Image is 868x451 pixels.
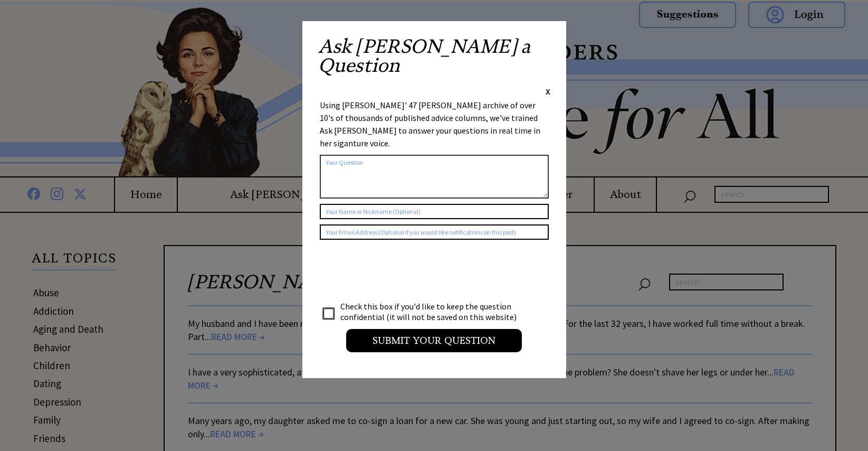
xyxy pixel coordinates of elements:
span: X [546,86,550,97]
input: Your Name or Nickname (Optional) [320,204,549,219]
td: Check this box if you'd like to keep the question confidential (it will not be saved on this webs... [340,300,527,323]
input: Your Email Address (Optional if you would like notifications on this post) [320,224,549,240]
iframe: reCAPTCHA [320,250,480,292]
div: Using [PERSON_NAME]' 47 [PERSON_NAME] archive of over 10's of thousands of published advice colum... [320,99,549,149]
input: Submit your Question [346,329,522,352]
h2: Ask [PERSON_NAME] a Question [318,37,550,86]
